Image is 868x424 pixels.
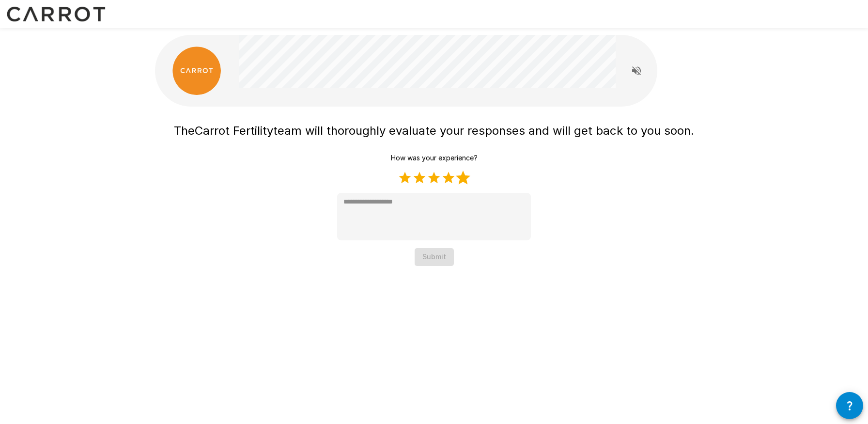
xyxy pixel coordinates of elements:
span: The [174,124,195,138]
span: Carrot Fertility [195,124,273,138]
button: Read questions aloud [627,61,646,80]
p: How was your experience? [391,153,478,163]
img: carrot_logo.png [172,47,221,95]
span: team will thoroughly evaluate your responses and will get back to you soon. [273,124,694,138]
